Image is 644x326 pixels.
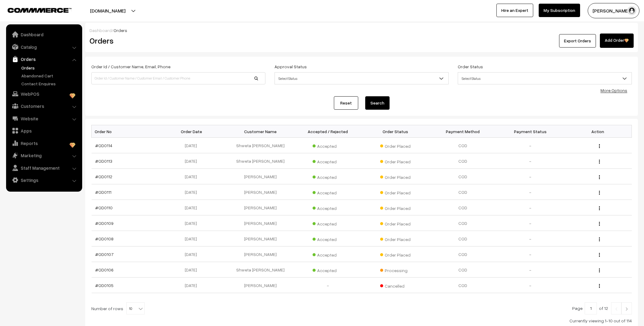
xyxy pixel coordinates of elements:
button: [PERSON_NAME] [588,3,639,18]
td: [PERSON_NAME] [226,246,294,262]
td: - [497,169,564,184]
a: Abandoned Cart [20,73,80,79]
span: Cancelled [380,281,411,289]
button: [DOMAIN_NAME] [69,3,147,18]
a: Website [8,113,80,124]
img: user [627,6,636,15]
span: Select Status [458,72,632,84]
a: Apps [8,125,80,136]
th: Action [564,125,632,138]
span: Order Placed [380,141,411,149]
span: 10 [126,302,145,314]
td: COD [429,215,497,231]
td: - [497,200,564,215]
a: Hire an Expert [496,4,533,17]
a: #OD0106 [95,267,114,272]
td: [PERSON_NAME] [226,184,294,200]
span: of 12 [599,306,608,311]
a: Staff Management [8,162,80,173]
span: 10 [127,303,144,315]
td: [DATE] [159,246,226,262]
img: Menu [599,222,600,226]
img: Menu [599,253,600,257]
td: COD [429,184,497,200]
span: Accepted [313,172,343,180]
img: Menu [599,175,600,179]
img: Menu [599,268,600,272]
a: Add Order [600,34,634,48]
label: Order Status [458,63,483,70]
img: COMMMERCE [8,8,72,12]
td: Shweta [PERSON_NAME] [226,153,294,169]
td: COD [429,262,497,278]
a: Marketing [8,150,80,161]
img: Menu [599,206,600,210]
a: COMMMERCE [8,6,61,13]
td: COD [429,169,497,184]
a: #OD0110 [95,205,113,210]
a: Catalog [8,41,80,52]
img: Left [614,307,619,311]
td: [PERSON_NAME] [226,200,294,215]
td: COD [429,153,497,169]
img: Menu [599,144,600,148]
span: Select Status [275,72,449,84]
a: Orders [20,65,80,71]
a: Customers [8,101,80,112]
img: Right [624,307,629,311]
td: [PERSON_NAME] [226,215,294,231]
a: #OD0105 [95,283,114,288]
a: #OD0107 [95,252,114,257]
span: Order Placed [380,188,411,196]
img: Menu [599,191,600,195]
span: Order Placed [380,219,411,227]
a: Settings [8,175,80,186]
label: Order Id / Customer Name, Email, Phone [91,63,170,70]
img: Menu [599,160,600,164]
th: Order No [92,125,159,138]
td: [DATE] [159,200,226,215]
th: Order Status [362,125,429,138]
td: [DATE] [159,262,226,278]
span: Accepted [313,250,343,258]
td: - [497,138,564,153]
span: Accepted [313,141,343,149]
a: More Options [600,88,627,93]
span: Accepted [313,188,343,196]
a: Reset [334,96,358,110]
span: Order Placed [380,204,411,211]
button: Search [365,96,390,110]
span: Orders [114,28,127,33]
td: - [497,231,564,246]
td: [DATE] [159,169,226,184]
td: - [497,184,564,200]
a: WebPOS [8,88,80,99]
td: [DATE] [159,278,226,293]
span: Accepted [313,235,343,243]
td: - [497,246,564,262]
a: #OD0109 [95,221,114,226]
td: [PERSON_NAME] [226,169,294,184]
a: #OD0112 [95,174,112,179]
label: Approval Status [275,63,307,70]
span: Page [572,306,583,311]
td: COD [429,200,497,215]
span: Accepted [313,204,343,211]
a: #OD0114 [95,143,112,148]
td: COD [429,246,497,262]
div: / [89,27,634,34]
span: Order Placed [380,235,411,243]
input: Order Id / Customer Name / Customer Email / Customer Phone [91,72,265,84]
a: Reports [8,138,80,149]
a: #OD0113 [95,158,112,164]
span: Accepted [313,219,343,227]
span: Accepted [313,157,343,165]
th: Payment Method [429,125,497,138]
td: - [497,262,564,278]
td: COD [429,231,497,246]
td: - [497,278,564,293]
span: Order Placed [380,157,411,165]
td: [DATE] [159,215,226,231]
a: Dashboard [89,28,112,33]
span: Processing [380,266,411,274]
